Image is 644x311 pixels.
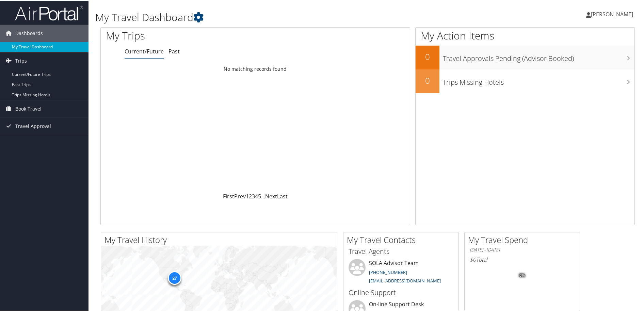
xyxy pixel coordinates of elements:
[15,117,51,134] span: Travel Approval
[101,62,410,75] td: No matching records found
[261,192,265,199] span: …
[416,74,439,86] h2: 0
[416,50,439,62] h2: 0
[223,192,234,199] a: First
[470,246,575,252] h6: [DATE] - [DATE]
[468,233,580,245] h2: My Travel Spend
[15,24,43,41] span: Dashboards
[416,69,634,93] a: 0Trips Missing Hotels
[95,10,458,24] h1: My Travel Dashboard
[347,233,458,245] h2: My Travel Contacts
[349,246,453,256] h3: Travel Agents
[416,28,634,42] h1: My Action Items
[252,192,255,199] a: 3
[277,192,288,199] a: Last
[234,192,246,199] a: Prev
[255,192,258,199] a: 4
[470,255,575,263] h6: Total
[125,47,164,54] a: Current/Future
[246,192,249,199] a: 1
[168,271,181,284] div: 27
[15,52,27,69] span: Trips
[369,277,441,283] a: [EMAIL_ADDRESS][DOMAIN_NAME]
[15,4,83,20] img: airportal-logo.png
[369,268,407,275] a: [PHONE_NUMBER]
[168,47,180,54] a: Past
[586,3,640,24] a: [PERSON_NAME]
[258,192,261,199] a: 5
[106,28,276,42] h1: My Trips
[249,192,252,199] a: 2
[519,273,525,277] tspan: 0%
[349,287,453,297] h3: Online Support
[265,192,277,199] a: Next
[470,255,476,263] span: $0
[416,45,634,69] a: 0Travel Approvals Pending (Advisor Booked)
[104,233,337,245] h2: My Travel History
[443,73,634,86] h3: Trips Missing Hotels
[345,258,457,286] li: SOLA Advisor Team
[15,100,42,117] span: Book Travel
[443,50,634,63] h3: Travel Approvals Pending (Advisor Booked)
[591,10,633,17] span: [PERSON_NAME]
